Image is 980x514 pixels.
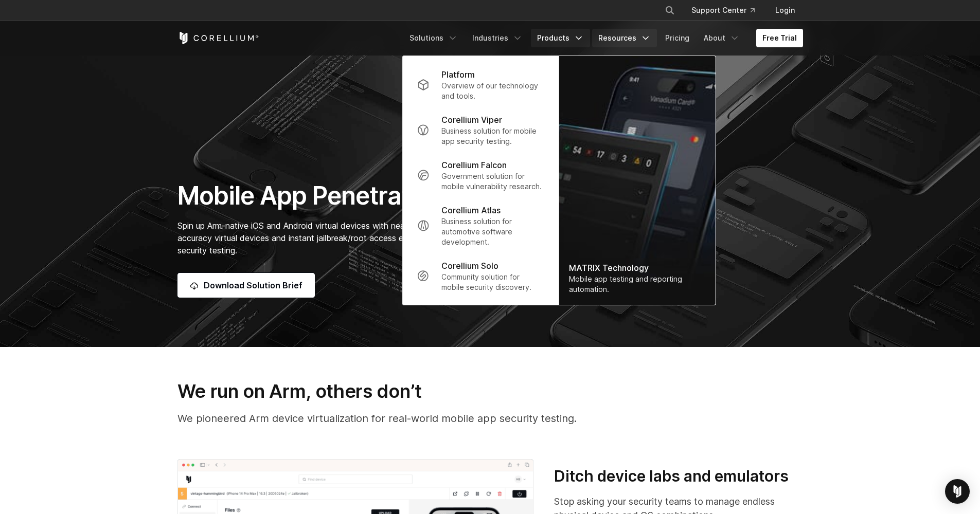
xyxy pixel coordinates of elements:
p: Corellium Atlas [441,204,501,216]
a: Solutions [403,29,464,47]
p: We pioneered Arm device virtualization for real-world mobile app security testing. [177,411,803,426]
a: Corellium Solo Community solution for mobile security discovery. [408,253,552,299]
a: About [698,29,746,47]
h3: We run on Arm, others don’t [177,380,803,402]
a: Login [767,1,803,20]
a: Products [531,29,590,47]
div: Navigation Menu [652,1,803,20]
div: MATRIX Technology [569,262,705,274]
p: Platform [441,68,475,81]
button: Search [661,1,679,20]
a: Corellium Atlas Business solution for automotive software development. [408,198,552,253]
img: Matrix_WebNav_1x [559,56,715,305]
p: Corellium Falcon [441,159,507,171]
a: Free Trial [756,29,803,47]
span: Spin up Arm-native iOS and Android virtual devices with near-limitless device and OS combinations... [177,221,577,255]
div: Mobile app testing and reporting automation. [569,274,705,295]
a: Support Center [683,1,763,20]
p: Overview of our technology and tools. [441,81,544,101]
a: Platform Overview of our technology and tools. [408,62,552,107]
p: Business solution for mobile app security testing. [441,126,544,146]
div: Open Intercom Messenger [945,479,970,504]
a: Corellium Falcon Government solution for mobile vulnerability research. [408,153,552,198]
p: Corellium Viper [441,114,502,126]
div: Navigation Menu [403,29,803,47]
a: Pricing [659,29,696,47]
p: Government solution for mobile vulnerability research. [441,171,544,192]
a: MATRIX Technology Mobile app testing and reporting automation. [559,56,715,305]
a: Corellium Viper Business solution for mobile app security testing. [408,107,552,153]
a: Corellium Home [177,32,259,44]
a: Resources [592,29,657,47]
h1: Mobile App Penetration Testing [177,180,587,211]
p: Corellium Solo [441,260,498,272]
a: Industries [466,29,529,47]
span: Download Solution Brief [204,279,302,291]
a: Download Solution Brief [177,273,315,298]
h3: Ditch device labs and emulators [554,467,803,486]
p: Community solution for mobile security discovery. [441,272,544,292]
p: Business solution for automotive software development. [441,216,544,247]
